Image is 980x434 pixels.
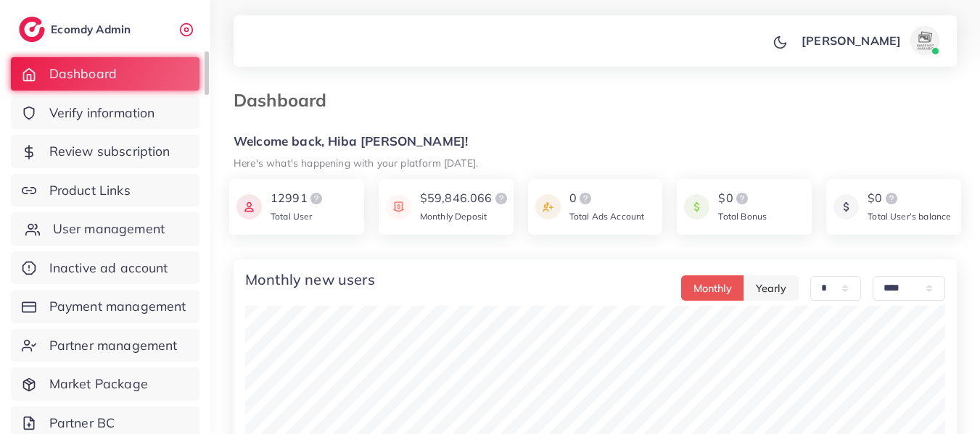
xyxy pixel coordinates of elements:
[236,190,262,224] img: icon payment
[883,190,900,207] img: logo
[11,251,199,285] a: Inactive ad account
[684,190,709,224] img: icon payment
[49,64,117,83] span: Dashboard
[569,190,645,207] div: 0
[19,17,134,42] a: logoEcomdy Admin
[49,336,178,355] span: Partner management
[718,211,767,222] span: Total Bonus
[49,297,186,316] span: Payment management
[569,211,645,222] span: Total Ads Account
[420,190,510,207] div: $59,846.066
[11,174,199,207] a: Product Links
[49,414,115,433] span: Partner BC
[271,211,313,222] span: Total User
[11,329,199,362] a: Partner management
[234,157,478,169] small: Here's what's happening with your platform [DATE].
[733,190,751,207] img: logo
[308,190,325,207] img: logo
[493,190,510,207] img: logo
[535,190,561,224] img: icon payment
[49,142,170,161] span: Review subscription
[386,190,411,224] img: icon payment
[11,290,199,323] a: Payment management
[49,259,168,277] span: Inactive ad account
[833,190,859,224] img: icon payment
[744,275,799,301] button: Yearly
[11,57,199,91] a: Dashboard
[51,22,134,36] h2: Ecomdy Admin
[420,211,487,222] span: Monthly Deposit
[807,26,894,45] h5: Login success!
[245,271,375,288] h4: Monthly new users
[11,135,199,168] a: Review subscription
[868,211,951,222] span: Total User’s balance
[49,375,148,393] span: Market Package
[11,96,199,130] a: Verify information
[11,367,199,401] a: Market Package
[11,212,199,246] a: User management
[53,220,165,238] span: User management
[49,181,131,200] span: Product Links
[577,190,594,207] img: logo
[271,190,325,207] div: 12991
[234,134,957,149] h5: Welcome back, Hiba [PERSON_NAME]!
[19,17,45,42] img: logo
[681,275,744,301] button: Monthly
[868,190,951,207] div: $0
[49,104,155,122] span: Verify information
[718,190,767,207] div: $0
[234,90,338,111] h3: Dashboard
